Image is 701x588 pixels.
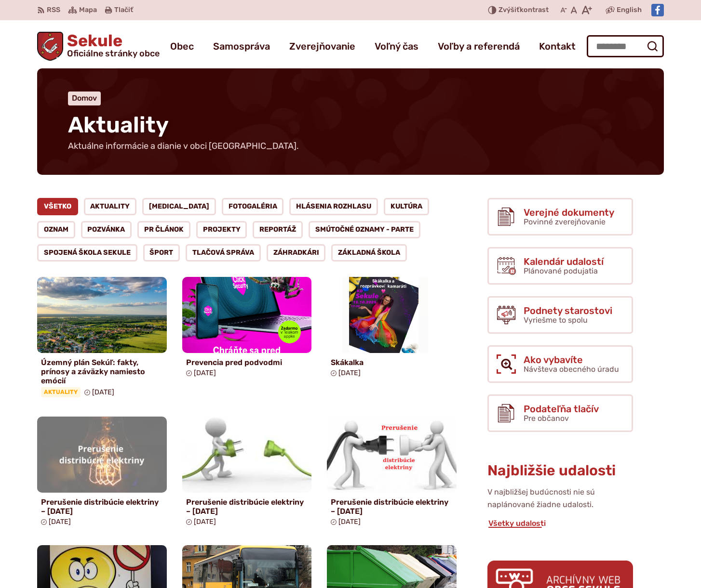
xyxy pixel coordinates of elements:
span: Vyriešme to spolu [524,315,588,325]
a: Podateľňa tlačív Pre občanov [487,394,633,432]
span: Aktuality [41,387,81,397]
span: RSS [47,4,60,16]
a: Všetky udalosti [487,519,547,528]
a: Pozvánka [81,221,132,238]
p: Aktuálne informácie a dianie v obci [GEOGRAPHIC_DATA]. [68,141,299,152]
span: Kalendár udalostí [524,256,604,267]
a: English [615,4,644,16]
span: Oficiálne stránky obce [67,49,160,58]
span: [DATE] [49,518,71,526]
span: [DATE] [338,518,361,526]
span: Mapa [79,4,97,16]
a: Prerušenie distribúcie elektriny – [DATE] [DATE] [182,417,312,530]
a: Prerušenie distribúcie elektriny – [DATE] [DATE] [327,417,457,530]
a: Smútočné oznamy - parte [309,221,420,238]
img: Prejsť na domovskú stránku [37,32,63,61]
a: Voľný čas [375,33,418,60]
span: English [617,4,642,16]
span: [DATE] [194,369,216,377]
a: Logo Sekule, prejsť na domovskú stránku. [37,32,160,61]
a: Prevencia pred podvodmi [DATE] [182,277,312,381]
a: Zverejňovanie [289,33,355,60]
span: kontrast [499,6,549,14]
a: Záhradkári [267,244,326,261]
span: Aktuality [68,112,169,138]
a: Samospráva [213,33,270,60]
a: Obec [170,33,194,60]
span: Ako vybavíte [524,354,619,365]
a: Voľby a referendá [438,33,520,60]
a: Ako vybavíte Návšteva obecného úradu [487,345,633,383]
a: Hlásenia rozhlasu [289,198,378,215]
h4: Prevencia pred podvodmi [186,358,308,367]
a: Aktuality [84,198,137,215]
a: Šport [143,244,180,261]
a: Podnety starostovi Vyriešme to spolu [487,296,633,334]
a: Kalendár udalostí Plánované podujatia [487,247,633,285]
h4: Prerušenie distribúcie elektriny – [DATE] [331,497,453,516]
span: [DATE] [194,518,216,526]
span: [DATE] [92,388,114,396]
a: Fotogaléria [222,198,284,215]
a: Oznam [37,221,75,238]
span: Plánované podujatia [524,266,598,275]
p: V najbližšej budúcnosti nie sú naplánované žiadne udalosti. [487,486,633,511]
span: Podateľňa tlačív [524,404,599,414]
span: Pre občanov [524,414,569,423]
span: Sekule [63,33,160,58]
img: Prejsť na Facebook stránku [651,4,664,16]
h4: Prerušenie distribúcie elektriny – [DATE] [41,497,163,516]
a: Projekty [196,221,247,238]
a: Reportáž [253,221,303,238]
h4: Územný plán Sekúľ: fakty, prínosy a záväzky namiesto emócií [41,358,163,386]
a: Spojená škola Sekule [37,244,137,261]
span: [DATE] [338,369,361,377]
a: Územný plán Sekúľ: fakty, prínosy a záväzky namiesto emócií Aktuality [DATE] [37,277,167,401]
span: Verejné dokumenty [524,207,614,218]
span: Návšteva obecného úradu [524,365,619,374]
span: Zvýšiť [499,6,520,14]
span: Povinné zverejňovanie [524,217,606,226]
a: [MEDICAL_DATA] [142,198,216,215]
h4: Skákalka [331,358,453,367]
h4: Prerušenie distribúcie elektriny – [DATE] [186,497,308,516]
a: PR článok [137,221,190,238]
span: Tlačiť [114,6,133,14]
a: Všetko [37,198,78,215]
a: Prerušenie distribúcie elektriny – [DATE] [DATE] [37,417,167,530]
a: Kontakt [539,33,576,60]
a: Kultúra [384,198,429,215]
span: Podnety starostovi [524,305,612,316]
a: Tlačová správa [186,244,261,261]
a: Verejné dokumenty Povinné zverejňovanie [487,198,633,235]
a: Skákalka [DATE] [327,277,457,381]
a: Domov [72,93,97,103]
h3: Najbližšie udalosti [487,463,633,479]
a: Základná škola [331,244,407,261]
